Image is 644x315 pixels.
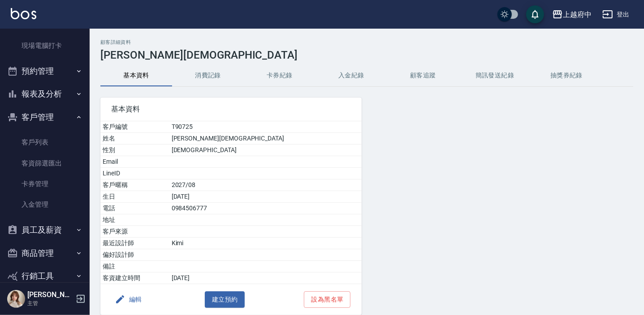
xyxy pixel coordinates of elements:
button: 預約管理 [4,60,86,83]
td: [PERSON_NAME][DEMOGRAPHIC_DATA] [169,133,362,145]
button: 報表及分析 [4,82,86,106]
h2: 顧客詳細資料 [100,39,633,45]
td: 地址 [100,214,169,226]
h3: [PERSON_NAME][DEMOGRAPHIC_DATA] [100,49,633,61]
a: 現場電腦打卡 [4,35,86,56]
p: 主管 [27,299,73,307]
button: 簡訊發送紀錄 [459,65,531,86]
button: 上越府中 [549,5,595,24]
img: Logo [11,8,36,19]
img: Person [7,290,25,308]
td: 電話 [100,203,169,214]
a: 客資篩選匯出 [4,153,86,174]
button: 商品管理 [4,242,86,265]
td: 客戶編號 [100,121,169,133]
button: 編輯 [111,291,146,308]
button: 設為黑名單 [304,291,350,308]
h5: [PERSON_NAME] [27,290,73,299]
td: [DATE] [169,272,362,284]
button: 抽獎券紀錄 [531,65,602,86]
td: [DATE] [169,191,362,203]
button: save [526,5,544,23]
a: 卡券管理 [4,174,86,194]
td: T90725 [169,121,362,133]
button: 行銷工具 [4,264,86,288]
span: 基本資料 [111,105,351,114]
div: 上越府中 [563,9,592,20]
button: 入金紀錄 [316,65,387,86]
td: 備註 [100,261,169,272]
td: Kimi [169,238,362,249]
td: [DEMOGRAPHIC_DATA] [169,145,362,156]
button: 員工及薪資 [4,218,86,242]
td: 客戶暱稱 [100,179,169,191]
button: 基本資料 [100,65,172,86]
button: 客戶管理 [4,106,86,129]
td: 客資建立時間 [100,272,169,284]
td: 最近設計師 [100,238,169,249]
button: 卡券紀錄 [244,65,316,86]
td: 0984506777 [169,203,362,214]
td: 姓名 [100,133,169,145]
a: 客戶列表 [4,132,86,153]
td: Email [100,156,169,168]
td: LineID [100,168,169,179]
button: 登出 [599,6,633,23]
button: 消費記錄 [172,65,244,86]
button: 建立預約 [205,291,245,308]
td: 客戶來源 [100,226,169,238]
a: 入金管理 [4,194,86,215]
button: 顧客追蹤 [387,65,459,86]
td: 生日 [100,191,169,203]
td: 2027/08 [169,179,362,191]
td: 偏好設計師 [100,249,169,261]
td: 性別 [100,145,169,156]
